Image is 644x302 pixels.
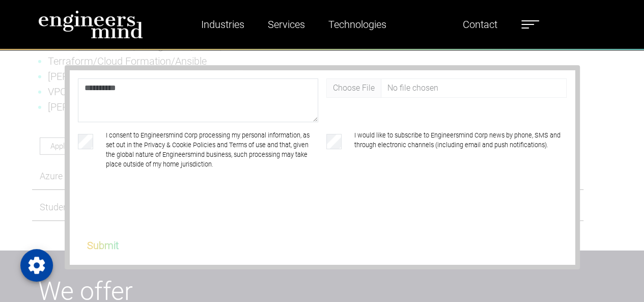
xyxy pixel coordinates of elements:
label: I would like to subscribe to Engineersmind Corp news by phone, SMS and through electronic channel... [354,130,567,170]
a: Contact [458,13,501,36]
iframe: reCAPTCHA [80,195,235,235]
a: Services [264,13,309,36]
button: Submit [74,235,132,256]
a: Technologies [324,13,390,36]
label: I consent to Engineersmind Corp processing my personal information, as set out in the Privacy & C... [106,130,318,170]
a: Industries [197,13,248,36]
img: logo [38,10,143,39]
